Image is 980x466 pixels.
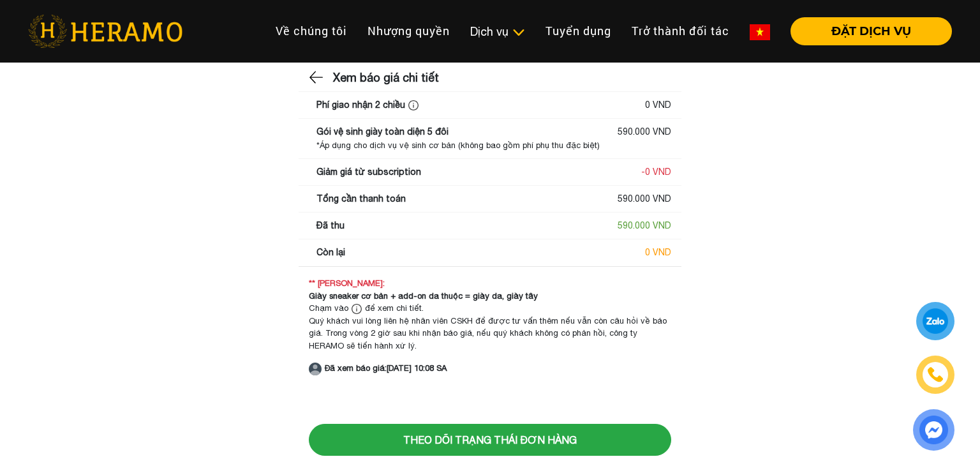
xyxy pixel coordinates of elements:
[641,165,671,179] div: - 0 VND
[309,68,325,87] img: back
[333,62,439,94] h3: Xem báo giá chi tiết
[408,100,419,110] img: info
[357,17,460,45] a: Nhượng quyền
[309,302,671,315] div: Chạm vào để xem chi tiết.
[512,26,525,39] img: subToggleIcon
[316,246,345,259] div: Còn lại
[316,165,421,179] div: Giảm giá từ subscription
[309,291,538,301] strong: Giày sneaker cơ bản + add-on da thuộc = giày da, giày tây
[928,367,943,382] img: phone-icon
[618,125,671,139] div: 590.000 VND
[780,26,952,37] a: ĐẶT DỊCH VỤ
[791,17,952,45] button: ĐẶT DỊCH VỤ
[316,140,600,150] span: *Áp dụng cho dịch vụ vệ sinh cơ bản (không bao gồm phí phụ thu đặc biệt)
[265,17,357,45] a: Về chúng tôi
[470,23,525,40] div: Dịch vụ
[28,15,182,48] img: heramo-logo.png
[535,17,621,45] a: Tuyển dụng
[325,363,447,373] strong: Đã xem báo giá: [DATE] 10:08 SA
[645,98,671,112] div: 0 VND
[309,315,671,352] div: Quý khách vui lòng liên hệ nhân viên CSKH để được tư vấn thêm nếu vẫn còn câu hỏi về báo giá. Tro...
[316,192,406,206] div: Tổng cần thanh toán
[618,192,671,206] div: 590.000 VND
[618,219,671,232] div: 590.000 VND
[917,356,954,394] a: phone-icon
[316,125,449,139] div: Gói vệ sinh giày toàn diện 5 đôi
[309,424,671,456] button: Theo dõi trạng thái đơn hàng
[309,363,322,375] img: account
[621,17,739,45] a: Trở thành đối tác
[316,98,422,112] div: Phí giao nhận 2 chiều
[352,304,362,314] img: info
[645,246,671,259] div: 0 VND
[316,219,345,232] div: Đã thu
[309,278,385,288] strong: ** [PERSON_NAME]:
[750,24,770,40] img: vn-flag.png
